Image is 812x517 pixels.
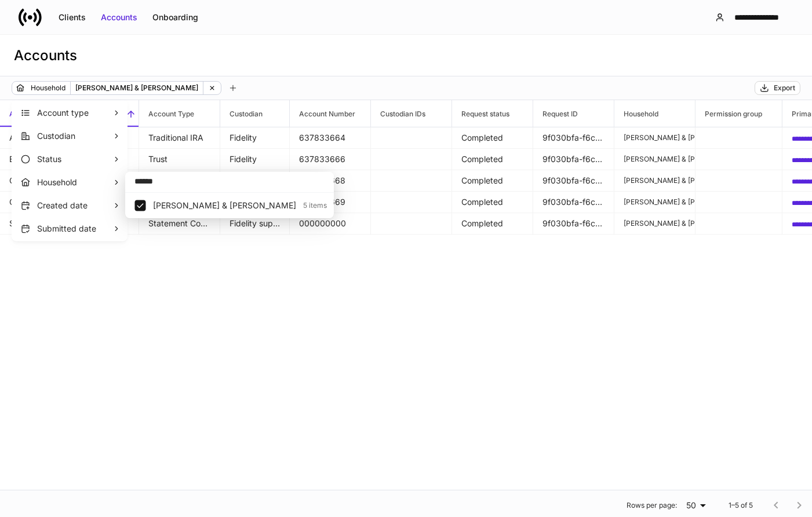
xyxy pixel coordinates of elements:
p: Custodian [37,130,112,142]
p: Household [37,177,112,188]
p: 5 items [296,201,327,210]
p: Ronning, Madalynn & James [153,200,296,211]
p: Account type [37,107,112,119]
p: Created date [37,200,112,211]
p: Status [37,153,112,165]
p: Submitted date [37,223,112,234]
